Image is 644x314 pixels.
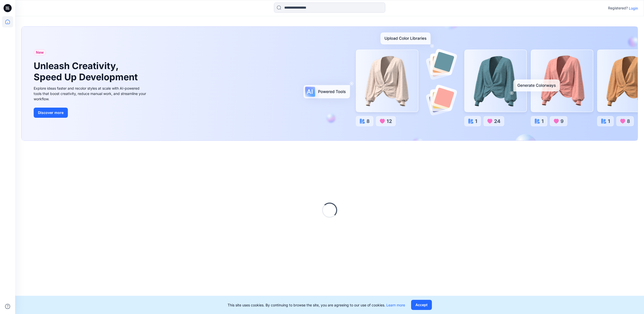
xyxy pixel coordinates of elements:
[629,6,638,11] p: Login
[386,303,405,307] a: Learn more
[34,61,140,82] h1: Unleash Creativity, Speed Up Development
[411,300,432,310] button: Accept
[608,5,628,11] p: Registered?
[34,108,68,118] button: Discover more
[34,86,148,102] div: Explore ideas faster and recolor styles at scale with AI-powered tools that boost creativity, red...
[34,108,148,118] a: Discover more
[228,302,405,308] p: This site uses cookies. By continuing to browse the site, you are agreeing to our use of cookies.
[36,49,44,55] span: New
